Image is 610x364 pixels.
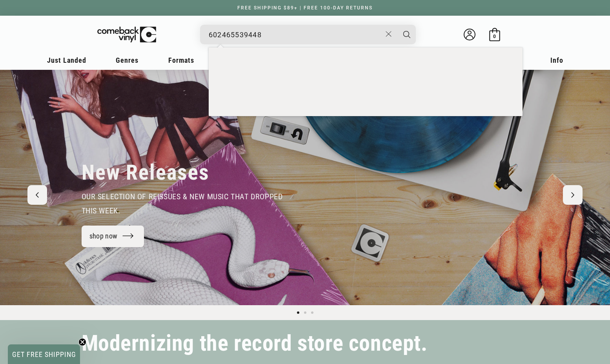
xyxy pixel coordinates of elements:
[47,56,86,64] span: Just Landed
[27,185,47,205] button: Previous slide
[116,56,138,64] span: Genres
[82,334,428,353] h2: Modernizing the record store concept.
[302,309,309,316] button: Load slide 2 of 3
[78,338,86,346] button: Close teaser
[200,25,416,44] div: Search
[397,25,417,44] button: Search
[295,309,302,316] button: Load slide 1 of 3
[229,5,381,11] a: FREE SHIPPING $89+ | FREE 100-DAY RETURNS
[82,192,283,215] span: our selection of reissues & new music that dropped this week.
[168,56,194,64] span: Formats
[381,25,396,43] button: Close
[82,160,209,186] h2: New Releases
[563,185,583,205] button: Next slide
[309,309,316,316] button: Load slide 3 of 3
[82,226,144,247] a: shop now
[209,27,382,43] input: When autocomplete results are available use up and down arrows to review and enter to select
[8,344,80,364] div: GET FREE SHIPPINGClose teaser
[12,350,76,359] span: GET FREE SHIPPING
[493,33,496,39] span: 0
[550,56,563,64] span: Info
